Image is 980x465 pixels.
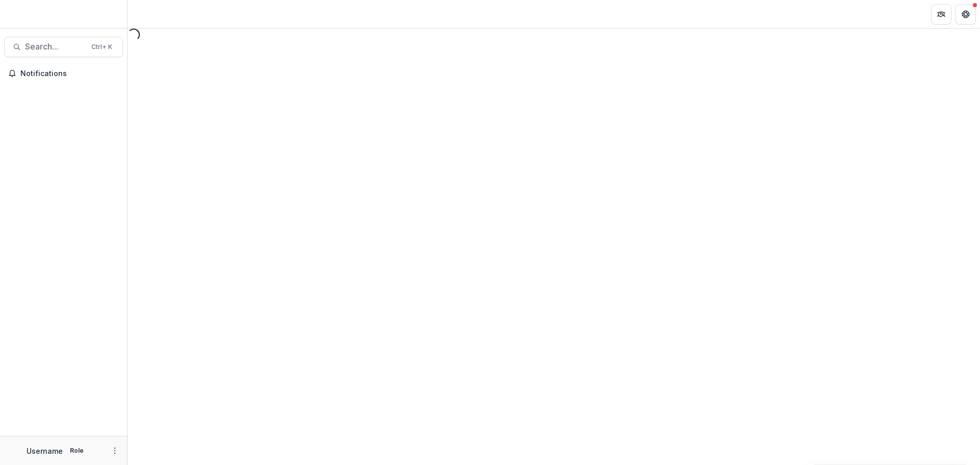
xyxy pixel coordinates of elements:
button: Get Help [955,4,976,25]
p: Role [67,446,87,455]
span: Search... [25,42,85,52]
button: Partners [931,4,951,25]
div: Ctrl + K [89,41,114,53]
button: More [109,445,121,457]
p: Username [27,446,63,456]
button: Search... [4,37,123,57]
button: Notifications [4,65,123,82]
span: Notifications [20,69,119,78]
